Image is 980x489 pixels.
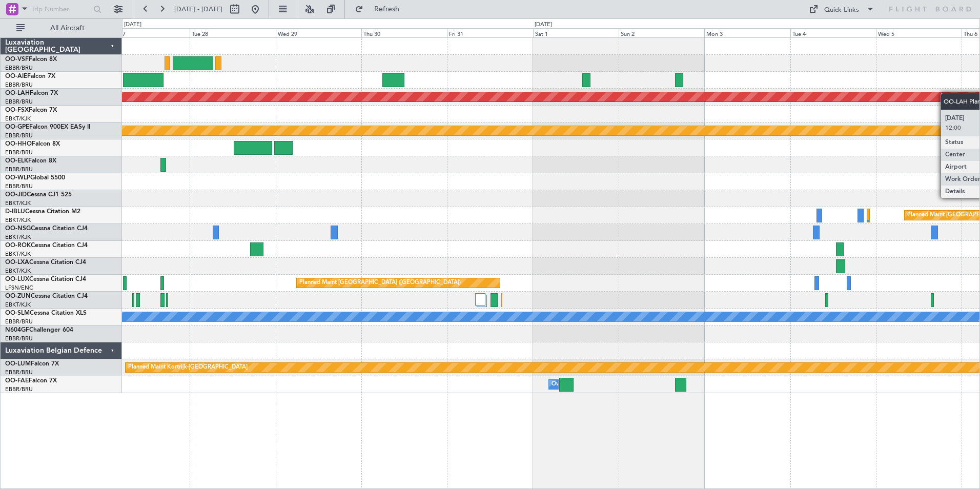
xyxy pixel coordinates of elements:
button: Quick Links [804,1,880,17]
span: OO-FAE [5,378,29,384]
a: EBBR/BRU [5,132,33,139]
a: EBBR/BRU [5,335,33,342]
div: Tue 28 [190,28,275,37]
a: EBKT/KJK [5,115,31,123]
span: OO-VSF [5,56,29,63]
div: Fri 31 [447,28,533,37]
span: Refresh [365,6,409,13]
a: OO-HHOFalcon 8X [5,141,60,147]
a: OO-FAEFalcon 7X [5,378,57,384]
a: EBBR/BRU [5,182,33,190]
button: Refresh [350,1,412,17]
input: Trip Number [31,2,90,17]
div: Sat 1 [533,28,619,37]
a: EBKT/KJK [5,233,31,241]
a: OO-ZUNCessna Citation CJ4 [5,293,88,299]
a: OO-LXACessna Citation CJ4 [5,259,86,266]
a: OO-SLMCessna Citation XLS [5,310,87,316]
span: OO-FSX [5,107,29,113]
a: OO-NSGCessna Citation CJ4 [5,226,88,232]
div: Thu 30 [361,28,447,37]
a: EBBR/BRU [5,98,33,106]
a: EBKT/KJK [5,199,31,207]
span: OO-JID [5,192,27,198]
span: OO-LUM [5,361,31,367]
a: OO-LUMFalcon 7X [5,361,59,367]
span: OO-LXA [5,259,29,266]
a: OO-ROKCessna Citation CJ4 [5,242,88,249]
a: OO-AIEFalcon 7X [5,73,55,79]
span: OO-AIE [5,73,27,79]
a: OO-ELKFalcon 8X [5,158,56,164]
div: Owner Melsbroek Air Base [552,377,621,392]
div: Tue 4 [790,28,876,37]
a: EBBR/BRU [5,318,33,325]
a: EBBR/BRU [5,81,33,89]
a: OO-JIDCessna CJ1 525 [5,192,72,198]
span: OO-SLM [5,310,30,316]
a: EBBR/BRU [5,149,33,156]
div: Quick Links [824,5,859,15]
a: EBBR/BRU [5,166,33,173]
div: [DATE] [535,21,552,29]
a: EBKT/KJK [5,267,31,275]
span: OO-ELK [5,158,28,164]
button: All Aircraft [11,20,111,36]
span: OO-GPE [5,124,29,130]
div: Mon 27 [104,28,190,37]
div: Planned Maint Kortrijk-[GEOGRAPHIC_DATA] [128,360,248,375]
a: OO-LAHFalcon 7X [5,90,58,96]
a: OO-GPEFalcon 900EX EASy II [5,124,90,130]
span: All Aircraft [27,25,108,32]
span: OO-ZUN [5,293,31,299]
div: Planned Maint [GEOGRAPHIC_DATA] ([GEOGRAPHIC_DATA]) [299,275,461,291]
span: [DATE] - [DATE] [174,5,222,14]
a: D-IBLUCessna Citation M2 [5,209,80,215]
a: EBBR/BRU [5,369,33,376]
a: EBBR/BRU [5,64,33,72]
a: LFSN/ENC [5,284,33,292]
a: OO-FSXFalcon 7X [5,107,57,113]
a: OO-VSFFalcon 8X [5,56,57,63]
span: OO-NSG [5,226,31,232]
div: Wed 29 [276,28,361,37]
span: OO-LAH [5,90,30,96]
span: OO-ROK [5,242,31,249]
a: OO-LUXCessna Citation CJ4 [5,276,86,282]
a: EBKT/KJK [5,301,31,309]
span: OO-WLP [5,175,30,181]
a: EBKT/KJK [5,216,31,224]
div: Mon 3 [704,28,790,37]
div: [DATE] [124,21,141,29]
a: N604GFChallenger 604 [5,327,73,333]
a: OO-WLPGlobal 5500 [5,175,65,181]
span: OO-LUX [5,276,29,282]
span: D-IBLU [5,209,25,215]
span: N604GF [5,327,29,333]
a: EBKT/KJK [5,250,31,258]
div: Wed 5 [876,28,962,37]
span: OO-HHO [5,141,32,147]
div: Sun 2 [619,28,704,37]
a: EBBR/BRU [5,385,33,393]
